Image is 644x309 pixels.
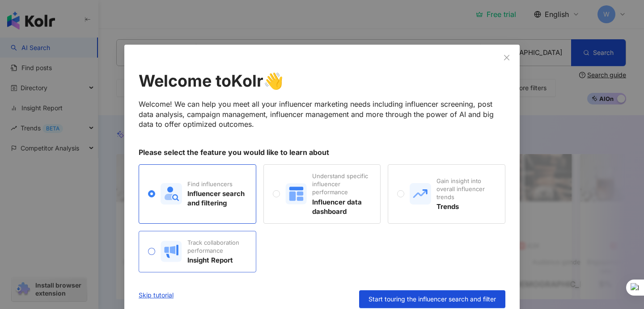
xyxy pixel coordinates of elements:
[139,99,505,129] div: Welcome! We can help you meet all your influencer marketing needs including influencer screening,...
[187,255,246,265] div: Insight Report
[139,290,174,308] a: Skip tutorial
[436,202,496,211] div: Trends
[503,54,510,61] span: close
[187,180,246,188] div: Find influencers
[139,147,505,157] div: Please select the feature you would like to learn about
[369,296,496,303] span: Start touring the influencer search and filter
[187,238,246,255] div: Track collaboration performance
[359,290,505,308] button: Start touring the influencer search and filter
[498,49,516,67] button: Close
[187,189,246,208] div: Influencer search and filtering
[139,70,505,92] div: Welcome to Kolr 👋
[436,177,496,201] div: Gain insight into overall influencer trends
[312,172,371,196] div: Understand specific influencer performance
[312,197,371,216] div: Influencer data dashboard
